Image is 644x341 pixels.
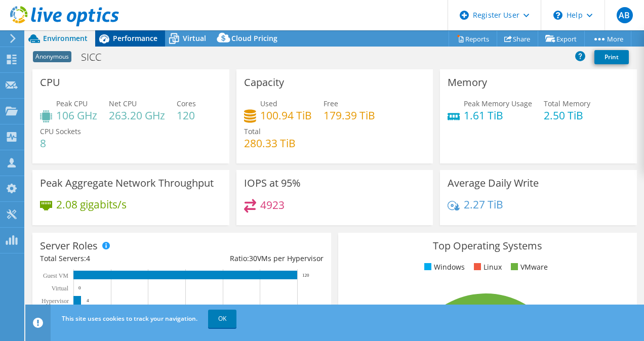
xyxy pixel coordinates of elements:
a: More [584,31,631,47]
h3: Memory [448,77,487,88]
text: 4 [87,298,89,303]
a: Reports [449,31,497,47]
span: Cores [177,99,196,108]
span: Anonymous [33,51,71,62]
span: Total Memory [544,99,590,108]
h3: Capacity [244,77,284,88]
span: Net CPU [109,99,137,108]
span: 30 [249,253,257,263]
a: Export [538,31,585,47]
h4: 280.33 TiB [244,138,296,149]
span: Used [260,99,277,108]
h3: Average Daily Write [448,178,539,189]
a: OK [208,310,236,328]
h4: 179.39 TiB [324,110,375,121]
li: Linux [471,262,502,273]
h3: Peak Aggregate Network Throughput [40,178,214,189]
h4: 100.94 TiB [260,110,312,121]
h3: Top Operating Systems [346,240,629,251]
a: Share [497,31,538,47]
span: This site uses cookies to track your navigation. [62,314,197,323]
span: Peak CPU [56,99,88,108]
span: Free [324,99,338,108]
h4: 2.27 TiB [464,199,503,210]
a: Print [594,50,629,64]
h4: 2.50 TiB [544,110,590,121]
h4: 1.61 TiB [464,110,532,121]
text: Guest VM [43,272,68,279]
h1: SICC [76,52,117,63]
svg: \n [553,11,562,20]
span: Virtual [183,33,206,43]
h3: Server Roles [40,240,98,251]
h4: 120 [177,110,196,121]
span: AB [617,7,633,23]
span: Total [244,126,261,136]
text: Hypervisor [42,297,69,305]
text: 120 [302,273,309,278]
h3: CPU [40,77,60,88]
span: Peak Memory Usage [464,99,532,108]
div: Total Servers: [40,253,182,264]
span: Environment [43,33,88,43]
h4: 106 GHz [56,110,97,121]
span: Performance [113,33,157,43]
h4: 4923 [260,199,285,210]
h4: 263.20 GHz [109,110,165,121]
span: 4 [86,253,90,263]
text: 0 [78,285,81,290]
li: Windows [422,262,465,273]
li: VMware [508,262,548,273]
h4: 2.08 gigabits/s [56,199,127,210]
div: Ratio: VMs per Hypervisor [182,253,324,264]
h3: IOPS at 95% [244,178,301,189]
text: Virtual [52,285,69,292]
span: CPU Sockets [40,126,81,136]
h4: 8 [40,138,81,149]
span: Cloud Pricing [231,33,277,43]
